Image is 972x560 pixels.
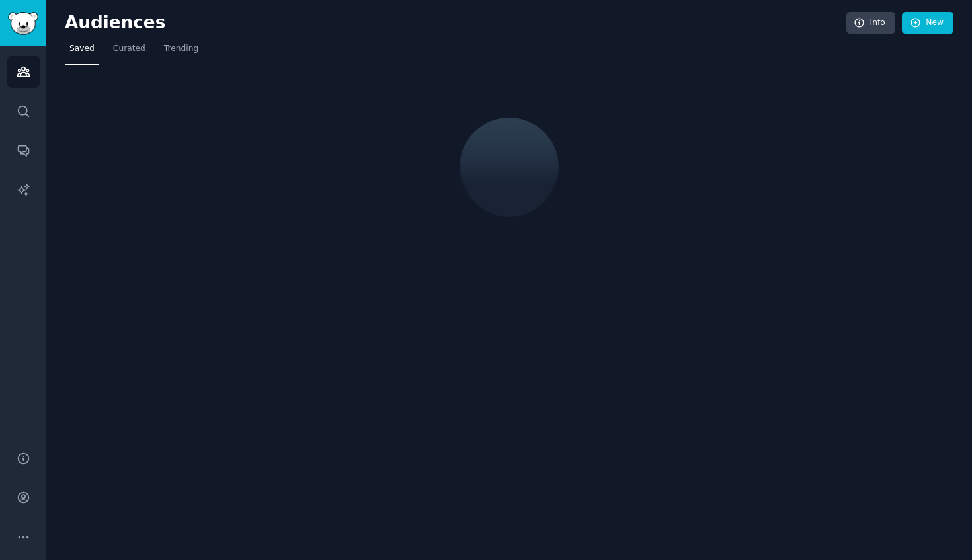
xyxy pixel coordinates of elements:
[164,43,198,55] span: Trending
[846,12,895,34] a: Info
[108,38,150,65] a: Curated
[113,43,145,55] span: Curated
[902,12,953,34] a: New
[69,43,95,55] span: Saved
[65,13,846,34] h2: Audiences
[159,38,203,65] a: Trending
[65,38,99,65] a: Saved
[8,12,38,35] img: GummySearch logo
